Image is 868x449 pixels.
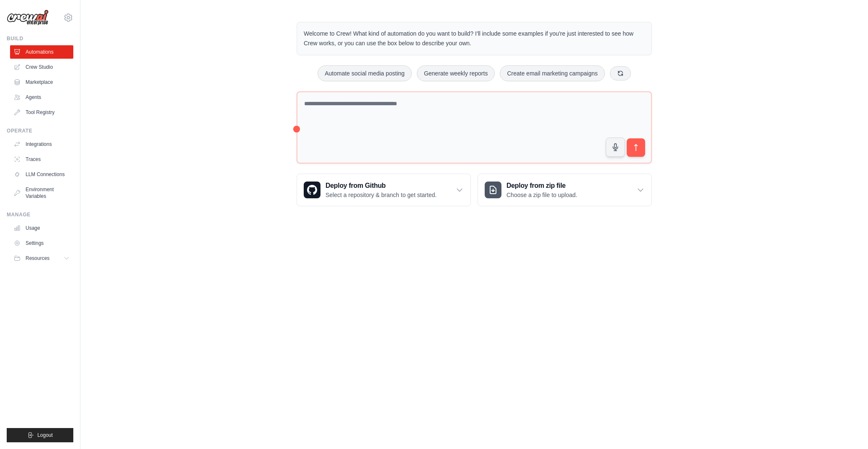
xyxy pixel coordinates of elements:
[10,60,73,74] a: Crew Studio
[37,432,53,439] span: Logout
[506,191,577,199] p: Choose a zip file to upload.
[10,236,73,250] a: Settings
[7,211,73,218] div: Manage
[417,65,495,81] button: Generate weekly reports
[10,138,73,151] a: Integrations
[7,127,73,134] div: Operate
[325,181,437,191] h3: Deploy from Github
[506,181,577,191] h3: Deploy from zip file
[500,65,604,81] button: Create email marketing campaigns
[304,29,645,48] p: Welcome to Crew! What kind of automation do you want to build? I'll include some examples if you'...
[10,106,73,119] a: Tool Registry
[26,255,49,262] span: Resources
[10,91,73,104] a: Agents
[7,35,73,42] div: Build
[7,10,49,26] img: Logo
[10,153,73,166] a: Traces
[10,183,73,203] a: Environment Variables
[10,75,73,89] a: Marketplace
[10,252,73,265] button: Resources
[7,428,73,442] button: Logout
[10,45,73,59] a: Automations
[325,191,437,199] p: Select a repository & branch to get started.
[10,168,73,181] a: LLM Connections
[10,221,73,235] a: Usage
[318,65,412,81] button: Automate social media posting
